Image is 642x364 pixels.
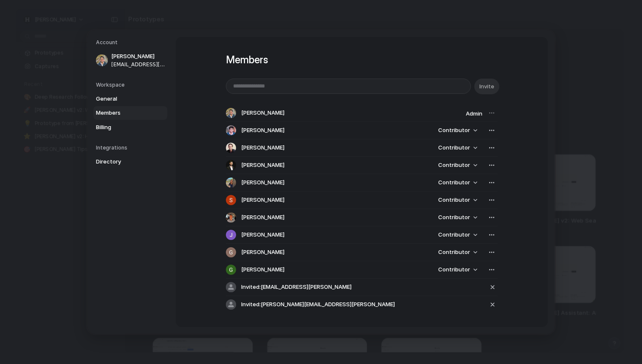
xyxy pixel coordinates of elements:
button: Contributor [433,264,482,276]
button: Contributor [433,177,482,189]
span: Contributor [438,126,470,135]
span: [PERSON_NAME] [111,52,166,61]
a: Billing [93,121,167,134]
a: Directory [93,155,167,169]
button: Contributor [433,124,482,136]
button: Contributor [433,246,482,258]
h5: Integrations [96,144,167,152]
span: [PERSON_NAME] [241,126,284,135]
span: [PERSON_NAME] [241,161,284,169]
span: Invited: [PERSON_NAME][EMAIL_ADDRESS][PERSON_NAME] [241,300,395,309]
h1: Members [226,52,498,68]
button: Contributor [433,142,482,154]
span: Contributor [438,248,470,257]
span: Billing [96,123,150,132]
span: [PERSON_NAME] [241,178,284,187]
span: Contributor [438,213,470,222]
span: [PERSON_NAME] [241,265,284,274]
span: [EMAIL_ADDRESS][PERSON_NAME] [111,61,166,68]
button: Contributor [433,194,482,206]
span: Contributor [438,196,470,204]
span: Admin [466,110,482,117]
span: Contributor [438,265,470,274]
span: Contributor [438,161,470,169]
span: Invited: [EMAIL_ADDRESS][PERSON_NAME] [241,283,352,291]
span: Contributor [438,144,470,152]
button: Contributor [433,159,482,171]
span: General [96,95,150,103]
span: Directory [96,158,150,166]
span: [PERSON_NAME] [241,231,284,239]
span: [PERSON_NAME] [241,196,284,204]
button: Contributor [433,229,482,241]
span: [PERSON_NAME] [241,109,284,117]
h5: Workspace [96,81,167,89]
button: Contributor [433,212,482,223]
a: [PERSON_NAME][EMAIL_ADDRESS][PERSON_NAME] [93,50,167,71]
span: [PERSON_NAME] [241,144,284,152]
span: Members [96,109,150,117]
span: [PERSON_NAME] [241,213,284,222]
a: General [93,92,167,106]
a: Members [93,106,167,120]
h5: Account [96,39,167,46]
span: Contributor [438,231,470,239]
span: Contributor [438,178,470,187]
span: [PERSON_NAME] [241,248,284,257]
